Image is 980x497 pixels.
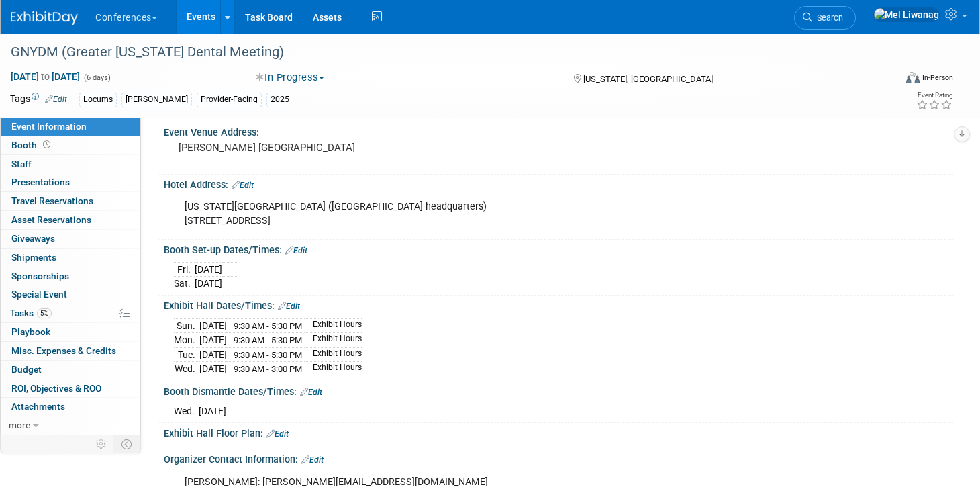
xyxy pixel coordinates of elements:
td: Mon. [174,333,199,348]
span: Tasks [10,308,52,318]
span: Booth [11,140,53,150]
span: Attachments [11,401,65,412]
span: Shipments [11,252,56,263]
div: Event Venue Address: [164,122,953,139]
td: Exhibit Hours [305,362,362,376]
span: ROI, Objectives & ROO [11,383,101,394]
span: Travel Reservations [11,195,93,206]
div: 2025 [266,93,293,107]
a: Edit [278,302,300,311]
td: Exhibit Hours [305,347,362,362]
td: [DATE] [199,347,227,362]
td: Sat. [174,277,195,291]
a: Booth [1,136,140,154]
span: Staff [11,159,32,169]
div: In-Person [922,73,953,83]
div: Exhibit Hall Floor Plan: [164,423,953,441]
td: Exhibit Hours [305,318,362,333]
div: Hotel Address: [164,175,953,192]
td: Tue. [174,347,199,362]
td: [DATE] [199,318,227,333]
span: Search [812,13,843,23]
td: [DATE] [195,277,222,291]
img: ExhibitDay [11,11,78,25]
a: Edit [301,455,324,465]
div: [PERSON_NAME] [121,93,192,107]
span: [US_STATE], [GEOGRAPHIC_DATA] [583,74,713,84]
div: Locums [79,93,117,107]
a: Shipments [1,248,140,267]
td: [DATE] [199,404,226,418]
td: Tags [10,92,67,107]
span: Asset Reservations [11,214,91,225]
a: more [1,416,140,435]
td: Wed. [174,404,199,418]
a: Event Information [1,118,140,136]
a: Edit [232,181,254,190]
td: Personalize Event Tab Strip [90,435,113,453]
span: to [39,71,52,82]
a: Staff [1,155,140,173]
span: Booth not reserved yet [40,140,53,150]
a: Misc. Expenses & Credits [1,342,140,360]
span: more [9,420,30,431]
pre: [PERSON_NAME] [GEOGRAPHIC_DATA] [179,142,478,154]
span: Presentations [11,177,70,187]
div: Event Rating [916,92,952,99]
a: Edit [300,388,322,397]
a: Playbook [1,323,140,341]
a: Budget [1,361,140,379]
td: [DATE] [199,362,227,376]
a: Giveaways [1,230,140,248]
a: Attachments [1,398,140,416]
span: (6 days) [83,73,111,82]
span: 9:30 AM - 5:30 PM [234,335,302,345]
td: Fri. [174,263,195,277]
span: 9:30 AM - 3:00 PM [234,364,302,374]
td: Wed. [174,362,199,376]
td: Sun. [174,318,199,333]
a: ROI, Objectives & ROO [1,379,140,398]
td: Exhibit Hours [305,333,362,348]
span: 9:30 AM - 5:30 PM [234,350,302,360]
span: Playbook [11,326,50,337]
span: [DATE] [DATE] [10,71,81,83]
div: GNYDM (Greater [US_STATE] Dental Meeting) [6,40,873,64]
span: Giveaways [11,233,55,244]
div: Booth Dismantle Dates/Times: [164,381,953,399]
div: Exhibit Hall Dates/Times: [164,296,953,313]
span: Special Event [11,289,67,300]
a: Asset Reservations [1,211,140,229]
span: Misc. Expenses & Credits [11,345,116,356]
div: Organizer Contact Information: [164,449,953,467]
img: Mel Liwanag [873,7,940,22]
div: Booth Set-up Dates/Times: [164,240,953,257]
a: Edit [266,429,289,439]
a: Presentations [1,173,140,191]
a: Travel Reservations [1,192,140,210]
span: Sponsorships [11,271,69,281]
td: [DATE] [195,263,222,277]
div: Provider-Facing [197,93,262,107]
span: 5% [37,308,52,318]
span: Event Information [11,121,87,132]
img: Format-Inperson.png [906,72,920,83]
a: Search [794,6,856,30]
a: Tasks5% [1,304,140,322]
td: Toggle Event Tabs [113,435,141,453]
td: [DATE] [199,333,227,348]
div: [PERSON_NAME]: [PERSON_NAME][EMAIL_ADDRESS][DOMAIN_NAME] [175,469,801,496]
span: 9:30 AM - 5:30 PM [234,321,302,331]
span: Budget [11,364,42,375]
a: Special Event [1,285,140,304]
button: In Progress [251,71,330,85]
a: Sponsorships [1,267,140,285]
div: Event Format [813,70,953,90]
a: Edit [285,246,307,255]
div: [US_STATE][GEOGRAPHIC_DATA] ([GEOGRAPHIC_DATA] headquarters) [STREET_ADDRESS] [175,193,801,234]
a: Edit [45,95,67,104]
